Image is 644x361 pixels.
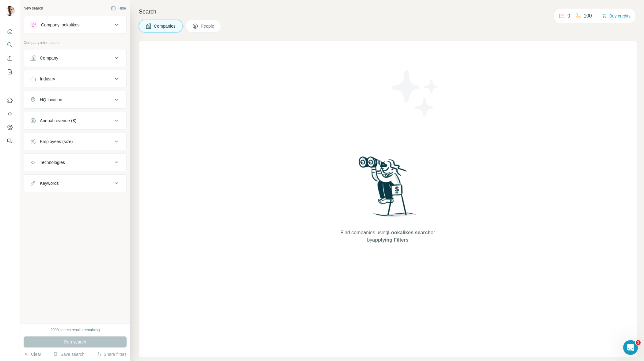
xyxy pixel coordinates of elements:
[584,12,592,20] p: 100
[567,12,570,20] p: 0
[5,122,15,133] button: Dashboard
[24,40,127,45] p: Company information
[5,53,15,64] button: Enrich CSV
[5,26,15,37] button: Quick start
[24,351,41,357] button: Clear
[5,39,15,50] button: Search
[24,72,126,86] button: Industry
[96,351,127,357] button: Share filters
[40,97,62,103] div: HQ location
[24,134,126,149] button: Employees (size)
[53,351,84,357] button: Save search
[372,237,408,243] span: applying Filters
[40,159,65,165] div: Technologies
[41,22,79,28] div: Company lookalikes
[5,95,15,106] button: Use Surfe on LinkedIn
[388,230,431,235] span: Lookalikes search
[24,155,126,170] button: Technologies
[201,23,215,29] span: People
[51,327,100,333] div: 2000 search results remaining
[24,51,126,65] button: Company
[356,155,420,223] img: Surfe Illustration - Woman searching with binoculars
[623,340,638,355] iframe: Intercom live chat
[139,7,637,16] h4: Search
[5,135,15,146] button: Feedback
[24,113,126,128] button: Annual revenue ($)
[5,6,15,16] img: Avatar
[40,55,58,61] div: Company
[24,176,126,191] button: Keywords
[40,118,76,124] div: Annual revenue ($)
[40,138,73,145] div: Employees (size)
[602,12,631,20] button: Buy credits
[40,76,55,82] div: Industry
[24,6,43,11] div: New search
[636,340,641,345] span: 1
[388,66,443,121] img: Surfe Illustration - Stars
[107,4,130,13] button: Hide
[339,229,437,244] span: Find companies using or by
[154,23,176,29] span: Companies
[5,66,15,77] button: My lists
[40,180,59,186] div: Keywords
[5,108,15,119] button: Use Surfe API
[24,17,126,32] button: Company lookalikes
[24,92,126,107] button: HQ location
